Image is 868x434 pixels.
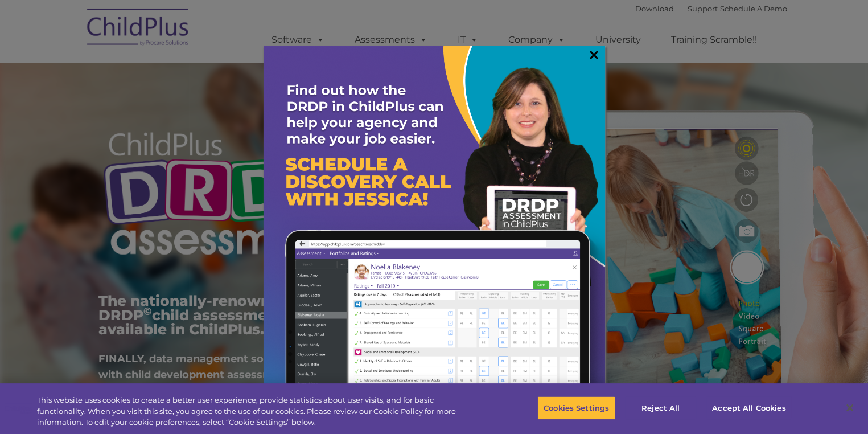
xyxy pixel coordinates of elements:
[37,395,478,428] div: This website uses cookies to create a better user experience, provide statistics about user visit...
[706,396,792,420] button: Accept All Cookies
[587,49,600,60] a: ×
[537,396,615,420] button: Cookies Settings
[625,396,696,420] button: Reject All
[837,395,862,420] button: Close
